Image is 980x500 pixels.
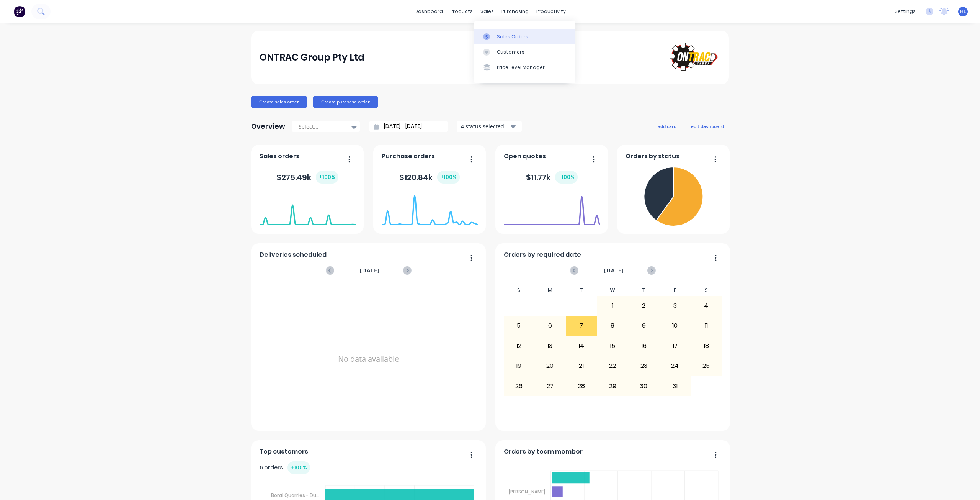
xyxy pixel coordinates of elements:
[535,336,565,356] div: 13
[566,285,597,296] div: T
[597,296,628,315] div: 1
[628,285,660,296] div: T
[566,376,597,395] div: 28
[535,316,565,335] div: 6
[504,447,583,456] span: Orders by team member
[287,461,310,474] div: + 100 %
[504,250,581,259] span: Orders by required date
[597,285,628,296] div: W
[597,376,628,395] div: 29
[691,285,722,296] div: S
[260,152,299,161] span: Sales orders
[477,6,498,17] div: sales
[532,6,570,17] div: productivity
[497,49,524,56] div: Customers
[474,44,575,60] a: Customers
[461,122,509,130] div: 4 status selected
[660,376,690,395] div: 31
[251,96,307,108] button: Create sales order
[457,121,522,132] button: 4 status selected
[260,461,310,474] div: 6 orders
[508,489,545,495] tspan: [PERSON_NAME]
[566,316,597,335] div: 7
[504,336,534,356] div: 12
[660,316,690,335] div: 10
[597,316,628,335] div: 8
[251,119,285,134] div: Overview
[382,152,435,161] span: Purchase orders
[566,336,597,356] div: 14
[597,356,628,375] div: 22
[504,376,534,395] div: 26
[260,50,364,65] div: ONTRAC Group Pty Ltd
[660,336,690,356] div: 17
[526,171,578,184] div: $ 11.77k
[691,316,722,335] div: 11
[360,266,380,275] span: [DATE]
[659,285,691,296] div: F
[960,8,966,15] span: HL
[503,285,535,296] div: S
[260,447,308,456] span: Top customers
[629,376,659,395] div: 30
[686,121,729,131] button: edit dashboard
[629,296,659,315] div: 2
[691,336,722,356] div: 18
[629,316,659,335] div: 9
[597,336,628,356] div: 15
[504,356,534,375] div: 19
[437,171,460,184] div: + 100 %
[276,171,338,184] div: $ 275.49k
[660,296,690,315] div: 3
[535,376,565,395] div: 27
[629,336,659,356] div: 16
[629,356,659,375] div: 23
[667,40,720,75] img: ONTRAC Group Pty Ltd
[316,171,338,184] div: + 100 %
[535,356,565,375] div: 20
[474,60,575,75] a: Price Level Manager
[260,285,478,433] div: No data available
[653,121,681,131] button: add card
[447,6,477,17] div: products
[399,171,460,184] div: $ 120.84k
[566,356,597,375] div: 21
[555,171,578,184] div: + 100 %
[504,152,546,161] span: Open quotes
[497,64,545,71] div: Price Level Manager
[534,285,566,296] div: M
[498,6,532,17] div: purchasing
[271,492,320,498] tspan: Boral Quarries - Du...
[504,316,534,335] div: 5
[313,96,378,108] button: Create purchase order
[891,6,920,17] div: settings
[497,33,528,40] div: Sales Orders
[626,152,679,161] span: Orders by status
[411,6,447,17] a: dashboard
[691,296,722,315] div: 4
[604,266,624,275] span: [DATE]
[691,356,722,375] div: 25
[474,29,575,44] a: Sales Orders
[14,6,25,17] img: Factory
[660,356,690,375] div: 24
